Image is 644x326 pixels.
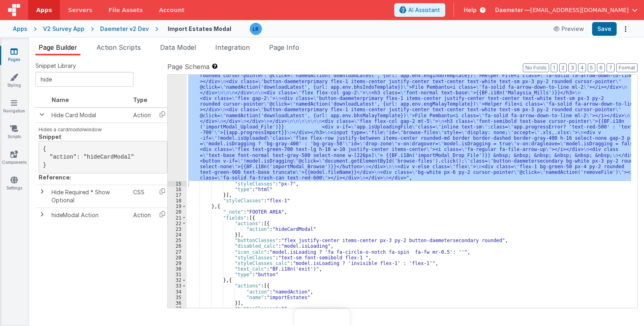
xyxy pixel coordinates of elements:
p: Hides a card window [39,126,167,133]
div: 26 [168,243,187,249]
pre: { "action": "hideCardModal" } [39,141,167,173]
div: 19 [168,204,187,209]
button: 2 [559,63,567,72]
span: Integration [215,43,250,51]
div: 22 [168,221,187,226]
h4: Import Estates Modal [168,26,231,32]
span: Type [133,96,147,103]
span: Action Scripts [97,43,141,51]
button: Format [616,63,638,72]
span: Page Info [269,43,299,51]
span: Daemeter — [495,6,530,14]
div: Apps [13,25,27,33]
button: 3 [568,63,576,72]
div: 25 [168,238,187,243]
div: 18 [168,198,187,204]
div: 20 [168,209,187,215]
span: File Assets [109,6,143,14]
span: Servers [68,6,92,14]
div: 15 [168,181,187,187]
img: 0cc89ea87d3ef7af341bf65f2365a7ce [250,23,261,35]
button: 6 [597,63,605,72]
div: 29 [168,261,187,266]
div: 32 [168,277,187,283]
button: Save [592,22,617,36]
em: modal [68,126,83,132]
span: Page Schema [167,62,210,71]
input: Search Snippets ... [35,72,134,87]
div: 24 [168,232,187,238]
button: Options [620,23,631,35]
span: [EMAIL_ADDRESS][DOMAIN_NAME] [530,6,629,14]
td: Hide Card Modal [48,108,130,123]
div: 16 [168,187,187,192]
td: Action [130,208,154,223]
button: Preview [549,22,589,35]
div: 27 [168,249,187,255]
td: CSS [130,185,154,208]
span: Data Model [160,43,196,51]
strong: Snippet [39,133,62,140]
button: 4 [578,63,586,72]
button: 1 [551,63,558,72]
span: Page Builder [39,43,77,51]
span: Apps [36,6,52,14]
button: No Folds [523,63,549,72]
td: Action [130,108,154,123]
div: 14 [168,16,187,181]
div: 17 [168,192,187,198]
td: Hide Required * Show Optional [48,185,130,208]
span: AI Assistant [408,6,440,14]
div: V2 Survey App [43,25,84,33]
div: 28 [168,255,187,261]
div: 33 [168,283,187,289]
button: AI Assistant [394,3,445,17]
td: hideModal Action [48,208,130,223]
div: 37 [168,306,187,312]
span: Snippet Library [35,62,76,70]
div: 34 [168,289,187,295]
span: Name [51,96,69,103]
div: 35 [168,295,187,300]
div: 36 [168,300,187,306]
span: Help [464,6,477,14]
button: 5 [588,63,595,72]
div: 21 [168,215,187,221]
div: 31 [168,272,187,277]
div: Daemeter v2 Dev [100,25,149,33]
button: 7 [607,63,615,72]
div: 23 [168,226,187,232]
iframe: Marker.io feedback button [294,309,350,326]
button: Daemeter — [EMAIL_ADDRESS][DOMAIN_NAME] [495,6,638,14]
div: 30 [168,266,187,272]
strong: Reference: [39,174,71,181]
